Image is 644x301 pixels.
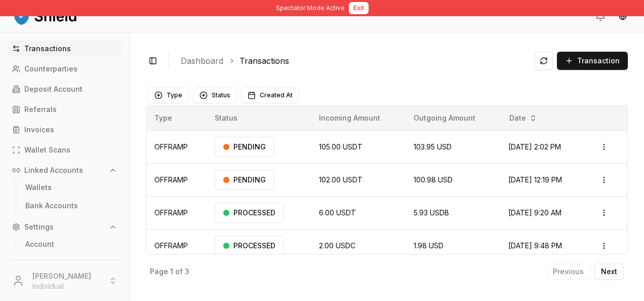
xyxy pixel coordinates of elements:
div: PENDING [215,137,274,157]
button: Date [505,110,541,126]
a: Account [21,236,109,252]
th: Status [207,106,311,130]
button: Created At [241,87,299,103]
div: PROCESSED [215,236,284,256]
a: Invoices [8,122,121,138]
a: Counterparties [8,61,121,77]
a: Transactions [8,41,121,57]
p: Wallets [25,184,52,191]
p: Transactions [24,45,71,52]
p: Wallet Scans [24,146,70,154]
span: [DATE] 9:48 PM [508,241,562,250]
button: Exit [349,2,369,14]
td: OFFRAMP [146,163,207,196]
span: 102.00 USDT [319,175,363,184]
p: Linked Accounts [24,167,83,174]
button: Linked Accounts [8,162,121,178]
span: 6.00 USDT [319,208,356,217]
td: OFFRAMP [146,229,207,262]
p: Page [150,268,168,275]
a: Wallet Scans [8,142,121,158]
p: Invoices [24,126,54,133]
span: 2.00 USDC [319,241,355,250]
p: of [175,268,183,275]
span: Transaction [577,56,620,66]
p: Account [25,241,54,248]
span: [DATE] 9:20 AM [508,208,561,217]
span: Created At [260,91,293,99]
div: PROCESSED [215,203,284,223]
a: Wallets [21,179,109,196]
span: [DATE] 12:19 PM [508,175,562,184]
div: PENDING [215,170,274,190]
a: Deposit Account [8,81,121,97]
button: Next [594,264,624,280]
p: 3 [185,268,189,275]
td: OFFRAMP [146,196,207,229]
button: Type [148,87,189,103]
a: Referrals [8,101,121,118]
p: Bank Accounts [25,202,78,209]
p: Counterparties [24,65,77,72]
p: Next [601,268,617,275]
span: 105.00 USDT [319,142,363,151]
button: Transaction [557,52,628,70]
a: Bank Accounts [21,198,109,214]
span: 5.93 USDB [414,208,449,217]
a: Dashboard [181,55,223,67]
span: 103.95 USD [414,142,452,151]
a: Transactions [239,55,289,67]
span: [DATE] 2:02 PM [508,142,561,151]
th: Outgoing Amount [406,106,501,130]
th: Type [146,106,207,130]
nav: breadcrumb [181,55,527,67]
span: 1.98 USD [414,241,444,250]
span: Spectator Mode Active [276,4,345,12]
p: Referrals [24,106,57,113]
button: Status [193,87,237,103]
p: Settings [24,223,54,231]
span: 100.98 USD [414,175,453,184]
td: OFFRAMP [146,130,207,163]
p: 1 [170,268,173,275]
th: Incoming Amount [311,106,405,130]
button: Settings [8,219,121,235]
p: Deposit Account [24,86,83,93]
